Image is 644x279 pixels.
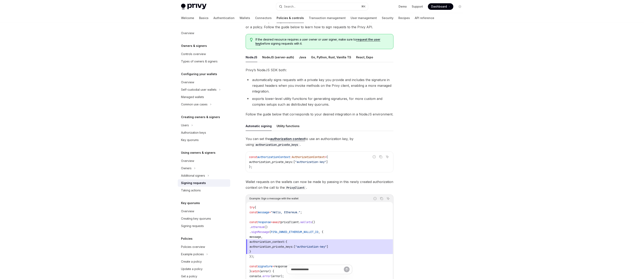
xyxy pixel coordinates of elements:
[246,52,257,62] div: NodeJS
[178,129,230,136] a: Authorization keys
[285,185,306,190] code: PrivyClient
[181,150,215,155] h5: Using owners & signers
[250,210,258,214] span: const
[181,252,204,257] div: Example policies
[181,201,200,206] h5: Key quorums
[250,220,258,224] span: const
[250,230,251,234] span: .
[249,155,257,159] span: const
[262,52,294,62] div: NodeJS (server-auth)
[178,243,230,251] a: Policies overview
[457,3,463,10] button: Toggle dark mode
[300,220,312,224] span: wallets
[294,245,295,249] span: [
[385,196,391,201] button: Ask AI
[178,93,230,101] a: Managed wallets
[250,235,261,239] span: message
[178,215,230,222] a: Creating key quorums
[309,13,346,23] a: Transaction management
[199,13,209,23] a: Basics
[181,52,206,56] div: Controls overview
[291,265,344,274] input: Ask a question...
[250,250,251,253] span: }
[178,157,230,165] a: Overview
[246,111,393,117] span: Follow the guide below that corresponds to your desired integration in a NodeJS environment.
[258,210,269,214] span: message
[356,52,373,62] div: React, Expo
[178,79,230,86] a: Overview
[181,31,194,36] div: Overview
[415,13,434,23] a: API reference
[181,224,204,228] div: Signing requests
[178,101,230,108] button: Toggle Common use cases section
[181,236,193,241] h5: Policies
[246,96,393,107] li: exports lower-level utility functions for generating signatures, for more custom and complex setu...
[181,173,205,178] div: Additional signers
[246,136,393,147] span: You can set the to use an authorization key, by using .
[272,220,281,224] span: await
[398,13,410,23] a: Recipes
[261,235,263,239] span: ,
[264,225,268,229] span: ()
[399,5,407,9] a: Demo
[181,115,220,120] h5: Creating owners & signers
[250,255,254,258] span: });
[258,220,271,224] span: response
[181,87,217,92] div: Self-custodial user wallets
[181,181,206,185] div: Signing requests
[293,160,295,164] span: [
[344,267,350,272] button: Send message
[178,86,230,93] button: Toggle Self-custodial user wallets section
[178,251,230,258] button: Toggle Example policies section
[181,216,211,221] div: Creating key quorums
[250,225,251,229] span: .
[326,160,328,164] span: ]
[379,196,384,201] button: Copy the contents from the code block
[281,220,299,224] span: privyClient
[284,4,295,9] div: Search...
[181,13,194,23] a: Welcome
[250,245,294,249] span: authorization_private_keys:
[286,240,287,244] span: {
[181,95,204,99] div: Managed wallets
[269,210,271,214] span: =
[277,13,304,23] a: Policies & controls
[181,102,207,107] div: Common use cases
[181,43,207,48] h5: Owners & signers
[181,138,199,142] div: Key quorums
[271,230,318,234] span: P256_OWNED_ETHEREUM_WALLET_ID
[181,158,194,163] div: Overview
[269,230,271,234] span: (
[181,209,194,214] div: Overview
[292,155,325,159] span: AuthorizationContext
[181,130,206,135] div: Authorization keys
[178,136,230,144] a: Key quorums
[239,13,250,23] a: Wallets
[412,5,423,9] a: Support
[378,154,383,159] button: Copy the contents from the code block
[325,155,326,159] span: =
[361,5,366,8] span: ⌘ K
[327,245,328,249] span: ]
[213,13,235,23] a: Authentication
[178,172,230,179] button: Toggle Additional signers section
[431,5,447,9] span: Dashboard
[290,155,292,159] span: :
[312,220,315,224] span: ()
[178,50,230,58] a: Controls overview
[246,121,272,131] div: Automatic signing
[257,155,290,159] span: authorizationContext
[250,206,254,209] span: try
[300,210,302,214] span: ;
[178,187,230,194] a: Taking actions
[250,38,253,42] svg: Tip
[271,210,300,214] span: "Hello, Ethereum."
[428,3,453,10] a: Dashboard
[181,274,197,279] div: Get a policy
[276,3,368,10] button: Open search
[178,165,230,172] button: Toggle Owners section
[295,160,326,164] span: "authorization-key"
[372,196,378,201] button: Report incorrect code
[254,142,300,147] code: authorization_private_keys
[318,230,323,234] span: , {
